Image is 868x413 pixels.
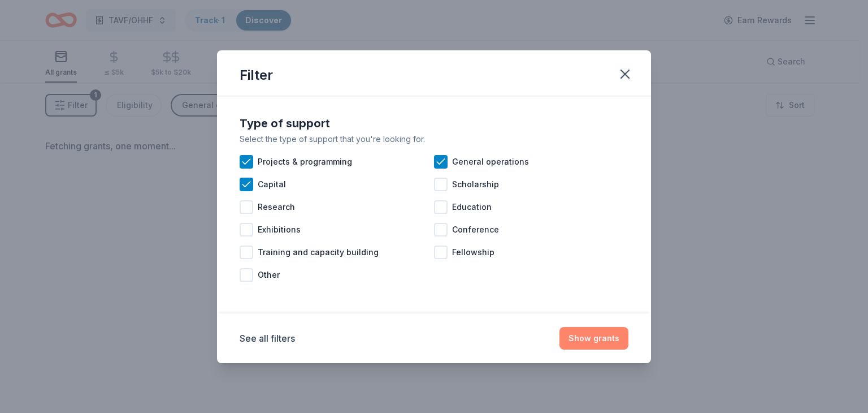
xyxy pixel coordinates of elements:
div: Select the type of support that you're looking for. [240,132,628,146]
div: Filter [240,66,273,84]
span: Conference [452,223,499,236]
button: See all filters [240,332,295,345]
button: Show grants [559,327,628,350]
span: Training and capacity building [258,246,379,259]
span: Scholarship [452,178,499,191]
span: General operations [452,155,529,169]
span: Capital [258,178,286,191]
div: Type of support [240,114,628,132]
span: Research [258,200,295,214]
span: Education [452,200,492,214]
span: Projects & programming [258,155,352,169]
span: Exhibitions [258,223,301,236]
span: Fellowship [452,246,494,259]
span: Other [258,268,280,282]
